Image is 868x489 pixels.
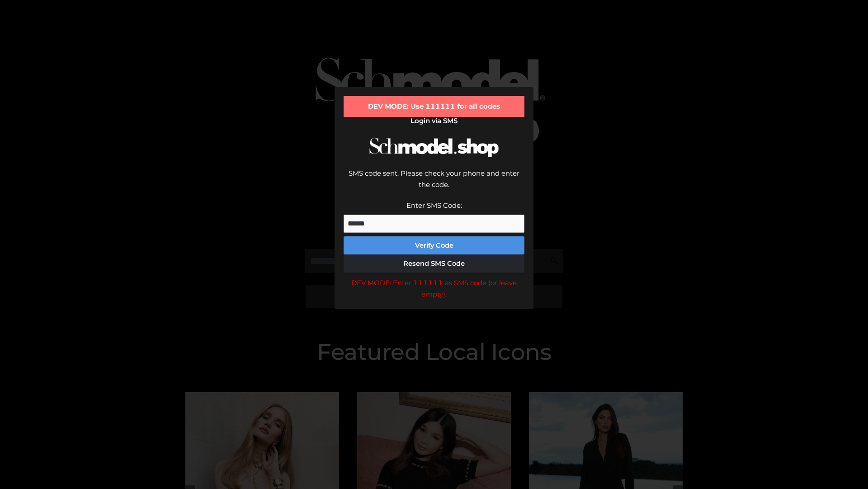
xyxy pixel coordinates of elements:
label: Enter SMS Code: [406,201,462,210]
button: Verify Code [344,236,524,254]
h2: Login via SMS [344,117,524,125]
img: Schmodel Logo [366,129,502,165]
button: Resend SMS Code [344,254,524,273]
div: DEV MODE: Use 111111 for all codes [344,96,524,117]
div: SMS code sent. Please check your phone and enter the code. [344,168,524,200]
div: DEV MODE: Enter 111111 as SMS code (or leave empty). [344,277,524,300]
